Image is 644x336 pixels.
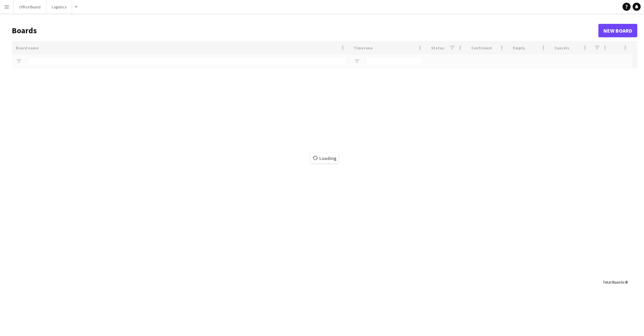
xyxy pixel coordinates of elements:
[625,280,627,285] span: 0
[14,0,46,13] button: Office Board
[46,0,72,13] button: Logistics
[603,280,624,285] span: Total Boards
[598,24,637,37] a: New Board
[311,153,338,163] span: Loading
[603,276,627,289] div: :
[12,26,598,36] h1: Boards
